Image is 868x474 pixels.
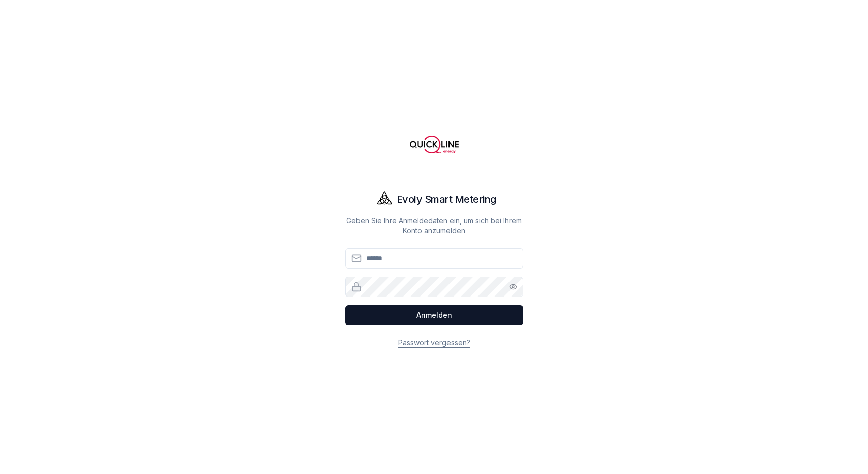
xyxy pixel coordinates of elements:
a: Passwort vergessen? [398,338,470,347]
img: Quickline - Gas Logo [410,120,459,169]
button: Anmelden [345,305,523,325]
h1: Evoly Smart Metering [397,192,496,206]
img: Evoly Logo [372,187,397,212]
p: Geben Sie Ihre Anmeldedaten ein, um sich bei Ihrem Konto anzumelden [345,216,523,236]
